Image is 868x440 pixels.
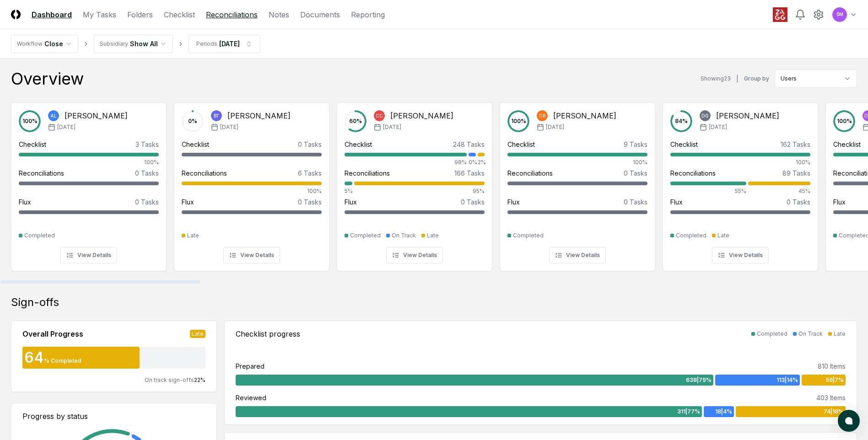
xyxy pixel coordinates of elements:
[781,140,810,149] div: 162 Tasks
[757,330,787,338] div: Completed
[220,123,238,131] span: [DATE]
[24,231,55,240] div: Completed
[670,140,698,149] div: Checklist
[65,110,128,121] div: [PERSON_NAME]
[461,197,485,207] div: 0 Tasks
[236,328,300,339] div: Checklist progress
[22,350,44,365] div: 64
[392,231,416,240] div: On Track
[507,140,535,149] div: Checklist
[182,168,227,178] div: Reconciliations
[507,158,647,166] div: 100%
[127,9,153,20] a: Folders
[748,187,810,195] div: 45%
[337,95,492,271] a: 60%CC[PERSON_NAME][DATE]Checklist248 Tasks98%0%2%Reconciliations166 Tasks5%95%Flux0 TasksComplete...
[670,187,746,195] div: 55%
[546,123,564,131] span: [DATE]
[50,113,57,119] span: AL
[345,197,357,207] div: Flux
[219,39,240,48] div: [DATE]
[182,140,209,149] div: Checklist
[83,9,116,20] a: My Tasks
[709,123,727,131] span: [DATE]
[22,328,83,339] div: Overall Progress
[11,295,857,310] div: Sign-offs
[190,330,205,338] div: Late
[539,113,546,119] span: CR
[833,197,846,207] div: Flux
[824,408,844,416] span: 74 | 18 %
[624,168,647,178] div: 0 Tasks
[269,9,289,20] a: Notes
[663,95,818,271] a: 84%DG[PERSON_NAME][DATE]Checklist162 Tasks100%Reconciliations89 Tasks55%45%Flux0 TasksCompletedLa...
[57,123,75,131] span: [DATE]
[224,321,857,425] a: Checklist progressCompletedOn TrackLatePrepared810 Items638|79%113|14%59|7%Reviewed403 Items311|7...
[135,197,159,207] div: 0 Tasks
[833,140,861,149] div: Checklist
[298,197,322,207] div: 0 Tasks
[376,113,383,119] span: CC
[187,231,199,240] div: Late
[469,158,475,166] div: 0%
[773,7,787,22] img: ZAGG logo
[182,187,322,195] div: 100%
[11,35,260,53] nav: breadcrumb
[716,110,779,121] div: [PERSON_NAME]
[836,11,843,18] span: SM
[19,168,64,178] div: Reconciliations
[22,411,205,422] div: Progress by status
[478,158,485,166] div: 2%
[32,9,72,20] a: Dashboard
[701,75,731,83] div: Showing 23
[736,74,739,84] div: |
[135,168,159,178] div: 0 Tasks
[553,110,616,121] div: [PERSON_NAME]
[744,76,769,81] label: Group by
[782,168,810,178] div: 89 Tasks
[11,10,21,19] img: Logo
[182,197,194,207] div: Flux
[701,113,709,119] span: DG
[676,231,706,240] div: Completed
[351,9,385,20] a: Reporting
[350,231,381,240] div: Completed
[507,168,553,178] div: Reconciliations
[236,393,266,402] div: Reviewed
[670,197,683,207] div: Flux
[513,231,544,240] div: Completed
[44,357,81,365] div: % Completed
[223,247,280,263] button: View Details
[831,6,848,23] button: SM
[11,70,84,88] div: Overview
[214,113,220,119] span: BT
[227,110,291,121] div: [PERSON_NAME]
[715,408,732,416] span: 18 | 4 %
[507,197,520,207] div: Flux
[345,187,352,195] div: 5%
[798,330,823,338] div: On Track
[19,158,159,166] div: 100%
[206,9,258,20] a: Reconciliations
[145,376,194,383] span: On track sign-offs
[60,247,117,263] button: View Details
[816,393,846,402] div: 403 Items
[174,95,329,271] a: 0%BT[PERSON_NAME][DATE]Checklist0 TasksReconciliations6 Tasks100%Flux0 TasksLateView Details
[383,123,401,131] span: [DATE]
[686,376,712,384] span: 638 | 79 %
[236,361,264,371] div: Prepared
[164,9,195,20] a: Checklist
[390,110,453,121] div: [PERSON_NAME]
[298,140,322,149] div: 0 Tasks
[189,35,260,53] button: Periods[DATE]
[677,408,700,416] span: 311 | 77 %
[386,247,443,263] button: View Details
[298,168,322,178] div: 6 Tasks
[345,168,390,178] div: Reconciliations
[194,376,205,383] span: 22 %
[11,95,167,271] a: 100%AL[PERSON_NAME][DATE]Checklist3 Tasks100%Reconciliations0 TasksFlux0 TasksCompletedView Details
[624,197,647,207] div: 0 Tasks
[135,140,159,149] div: 3 Tasks
[826,376,844,384] span: 59 | 7 %
[834,330,846,338] div: Late
[787,197,810,207] div: 0 Tasks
